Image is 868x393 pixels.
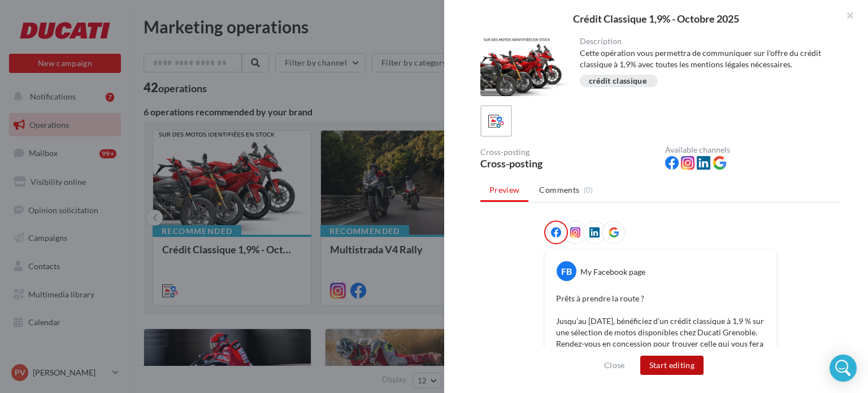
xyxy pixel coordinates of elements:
[557,261,576,281] div: FB
[589,77,647,85] div: crédit classique
[600,359,630,372] button: Close
[462,14,850,24] div: Crédit Classique 1,9% - Octobre 2025
[580,266,645,278] div: My Facebook page
[830,355,857,382] div: Open Intercom Messenger
[580,47,832,70] div: Cette opération vous permettra de communiquer sur l'offre du crédit classique à 1,9% avec toutes ...
[584,185,593,195] span: (0)
[640,356,704,375] button: Start editing
[665,146,841,154] div: Available channels
[539,184,579,196] span: Comments
[556,293,765,383] p: Prêts à prendre la route ? Jusqu’au [DATE], bénéficiez d’un crédit classique à 1,9 % sur une séle...
[480,148,656,156] div: Cross-posting
[580,37,832,45] div: Description
[480,158,656,169] div: Cross-posting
